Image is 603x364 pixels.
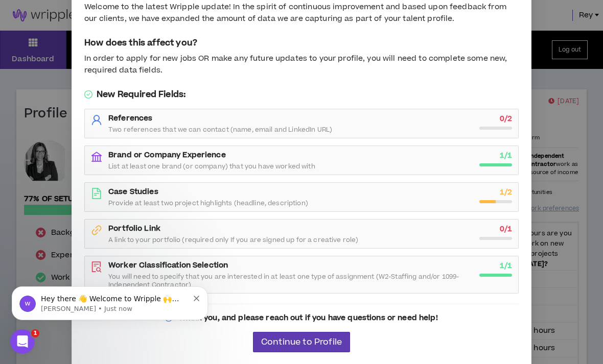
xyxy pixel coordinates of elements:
strong: Thank you, and please reach out if you have questions or need help! [178,312,437,323]
span: Provide at least two project highlights (headline, description) [108,199,308,207]
strong: 0 / 1 [500,224,512,234]
strong: 1 / 1 [500,260,512,271]
span: Two references that we can contact (name, email and LinkedIn URL) [108,126,332,134]
span: user [91,114,102,126]
h5: New Required Fields: [84,88,519,101]
span: file-text [91,188,102,199]
strong: References [108,113,152,124]
strong: 0 / 2 [500,113,512,124]
h5: How does this affect you? [84,37,519,49]
iframe: Intercom live chat [10,329,35,354]
div: In order to apply for new jobs OR make any future updates to your profile, you will need to compl... [84,53,519,76]
button: Continue to Profile [253,332,350,352]
span: 1 [31,329,39,337]
strong: Portfolio Link [108,223,160,234]
div: Welcome to the latest Wripple update! In the spirit of continuous improvement and based upon feed... [84,2,519,25]
iframe: Intercom notifications message [8,265,212,336]
strong: Case Studies [108,186,158,197]
span: bank [91,151,102,162]
span: file-search [91,261,102,273]
span: You will need to specify that you are interested in at least one type of assignment (W2-Staffing ... [108,273,473,289]
span: link [91,225,102,236]
span: List at least one brand (or company) that you have worked with [108,162,315,171]
strong: Worker Classification Selection [108,260,228,271]
strong: 1 / 1 [500,150,512,161]
span: check-circle [84,90,92,99]
strong: 1 / 2 [500,187,512,198]
span: Continue to Profile [261,337,342,347]
span: A link to your portfolio (required only If you are signed up for a creative role) [108,236,358,244]
strong: Brand or Company Experience [108,150,226,160]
